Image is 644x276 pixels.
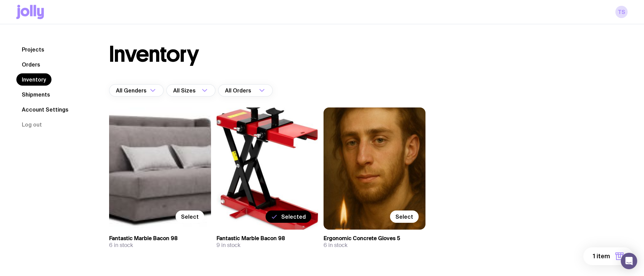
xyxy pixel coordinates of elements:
[173,84,197,97] span: All Sizes
[621,253,637,269] div: Open Intercom Messenger
[216,242,240,249] span: 9 in stock
[218,84,273,97] div: Search for option
[281,213,306,220] span: Selected
[16,43,50,56] a: Projects
[16,73,51,86] a: Inventory
[16,118,47,131] button: Log out
[324,242,347,249] span: 6 in stock
[116,84,148,97] span: All Genders
[593,252,610,260] span: 1 item
[109,43,199,65] h1: Inventory
[216,235,318,242] h3: Fantastic Marble Bacon 98
[16,103,74,116] a: Account Settings
[615,6,628,18] a: TS
[583,247,633,265] button: 1 item
[109,84,164,97] div: Search for option
[181,213,199,220] span: Select
[225,84,253,97] span: All Orders
[16,88,56,101] a: Shipments
[166,84,215,97] div: Search for option
[324,235,425,242] h3: Ergonomic Concrete Gloves 5
[253,84,257,97] input: Search for option
[16,58,46,71] a: Orders
[197,84,200,97] input: Search for option
[109,242,133,249] span: 6 in stock
[395,213,413,220] span: Select
[109,235,211,242] h3: Fantastic Marble Bacon 98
